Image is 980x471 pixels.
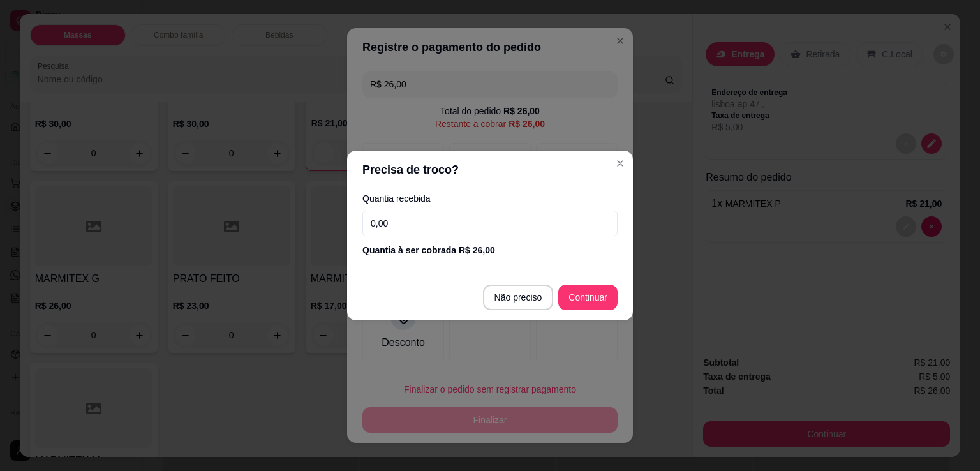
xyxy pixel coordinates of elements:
label: Quantia recebida [362,194,618,203]
button: Não preciso [483,285,554,310]
button: Close [610,153,630,174]
header: Precisa de troco? [347,151,633,189]
button: Continuar [558,285,618,310]
div: Quantia à ser cobrada R$ 26,00 [362,244,618,257]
